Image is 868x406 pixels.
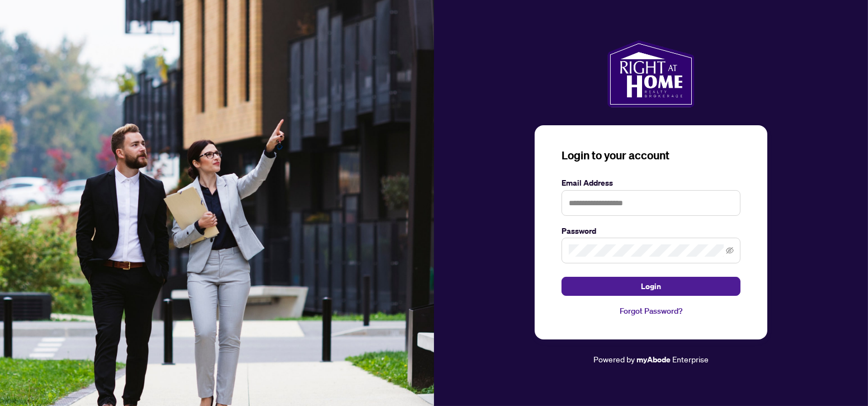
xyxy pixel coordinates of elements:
h3: Login to your account [562,148,740,163]
label: Email Address [562,177,740,189]
span: Enterprise [672,354,709,364]
span: Login [641,277,661,295]
button: Login [562,277,740,296]
span: eye-invisible [726,247,734,254]
img: ma-logo [607,40,694,107]
a: myAbode [636,353,671,366]
a: Forgot Password? [562,305,740,317]
span: Powered by [593,354,635,364]
label: Password [562,225,740,237]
